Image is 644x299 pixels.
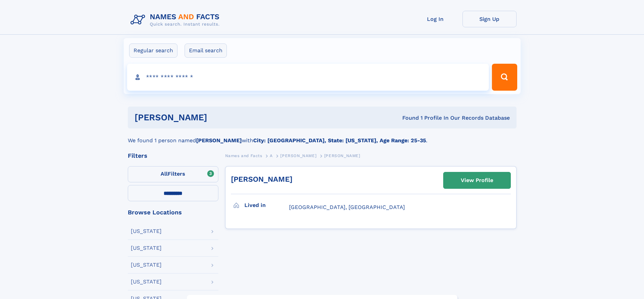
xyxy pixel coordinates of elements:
[135,113,305,122] h1: [PERSON_NAME]
[225,151,262,160] a: Names and Facts
[128,128,517,145] div: We found 1 person named with .
[270,153,273,158] span: A
[127,64,489,91] input: search input
[270,151,273,160] a: A
[444,172,510,188] a: View Profile
[185,43,227,58] label: Email search
[492,64,517,91] button: Search Button
[128,209,218,215] div: Browse Locations
[408,11,462,27] a: Log In
[305,114,510,122] div: Found 1 Profile In Our Records Database
[244,200,289,211] h3: Lived in
[128,166,218,182] label: Filters
[131,279,162,285] div: [US_STATE]
[324,153,360,158] span: [PERSON_NAME]
[131,262,162,268] div: [US_STATE]
[196,137,242,144] b: [PERSON_NAME]
[253,137,426,144] b: City: [GEOGRAPHIC_DATA], State: [US_STATE], Age Range: 25-35
[289,204,405,210] span: [GEOGRAPHIC_DATA], [GEOGRAPHIC_DATA]
[231,175,292,183] a: [PERSON_NAME]
[129,43,177,58] label: Regular search
[280,153,316,158] span: [PERSON_NAME]
[462,11,517,27] a: Sign Up
[161,171,168,177] span: All
[131,245,162,251] div: [US_STATE]
[461,173,493,188] div: View Profile
[128,153,218,159] div: Filters
[280,151,316,160] a: [PERSON_NAME]
[128,11,225,29] img: Logo Names and Facts
[131,229,162,234] div: [US_STATE]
